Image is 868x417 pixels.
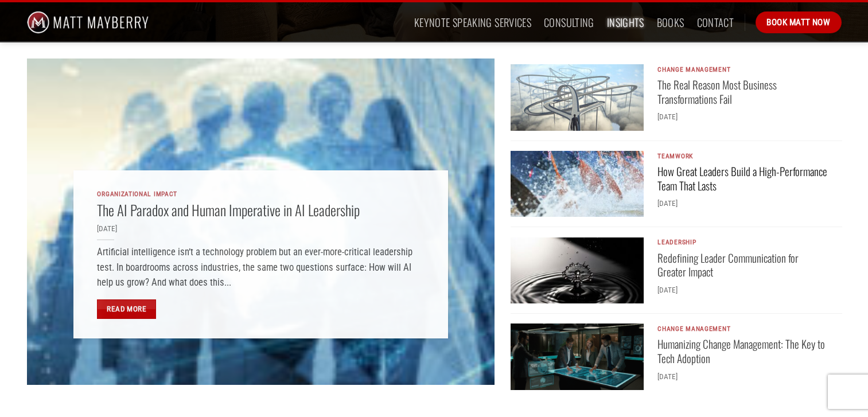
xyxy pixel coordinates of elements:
img: business transformations [511,64,643,131]
img: tech adoption [511,324,643,390]
img: Matt Mayberry [27,2,149,42]
a: How Great Leaders Build a High-Performance Team That Lasts [657,165,828,193]
p: Change Management [657,66,828,74]
div: [DATE] [657,284,828,296]
span: Book Matt Now [766,15,830,29]
div: [DATE] [657,197,828,209]
div: [DATE] [97,223,424,235]
a: Insights [607,12,644,33]
a: The AI Paradox and Human Imperative in AI Leadership [97,201,360,219]
img: leader communication [511,237,643,304]
a: Keynote Speaking Services [414,12,531,33]
p: Change Management [657,325,828,333]
img: build high-performance team [511,151,643,217]
p: Leadership [657,239,828,247]
a: Books [657,12,684,33]
p: Teamwork [657,153,828,161]
div: [DATE] [657,371,828,383]
p: Artificial intelligence isn’t a technology problem but an ever-more-critical leadership test. In ... [97,245,424,291]
a: Contact [697,12,734,33]
img: ai leadership [27,59,495,385]
a: Humanizing Change Management: The Key to Tech Adoption [657,337,828,366]
div: [DATE] [657,111,828,123]
a: Read More [97,299,155,319]
a: Redefining Leader Communication for Greater Impact [657,251,828,280]
a: Book Matt Now [756,11,841,33]
a: The Real Reason Most Business Transformations Fail [657,78,828,107]
p: Organizational Impact [97,190,424,198]
a: Consulting [544,12,594,33]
